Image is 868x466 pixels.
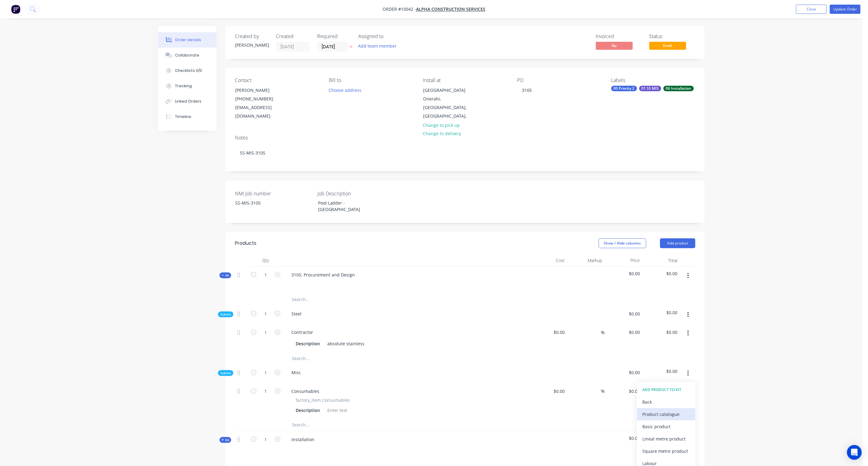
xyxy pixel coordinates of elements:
button: Add product [660,238,695,248]
div: Pool Ladder - [GEOGRAPHIC_DATA] [313,198,390,214]
a: Alpha Construction Services [416,6,485,12]
div: [PHONE_NUMBER] [235,95,286,103]
span: factory_item Consumables [296,397,350,403]
div: Installation [286,435,319,444]
div: Linked Orders [175,99,202,104]
div: Sub-kit [218,370,233,376]
span: $0.00 [607,369,640,376]
button: Order details [158,32,216,48]
button: Lineal metre product [637,433,695,445]
span: Sub-kit [220,371,231,375]
input: Search... [291,293,414,306]
button: ADD PRODUCT TO KIT [637,384,695,396]
div: Collaborate [175,53,200,58]
div: [PERSON_NAME] [235,86,286,95]
span: $0.00 [607,270,640,277]
button: Basic product [637,421,695,433]
div: Description [293,406,322,415]
div: [GEOGRAPHIC_DATA]Onerahi, [GEOGRAPHIC_DATA], [GEOGRAPHIC_DATA], [418,86,480,121]
div: 3105 [517,86,537,95]
div: Created [276,33,310,39]
div: Required [317,33,351,39]
div: Total [643,254,680,267]
label: Job Description [317,190,394,197]
div: 01 SS MIS [639,86,661,91]
div: [PERSON_NAME][PHONE_NUMBER][EMAIL_ADDRESS][DOMAIN_NAME] [230,86,291,121]
button: Change to pick up [420,121,463,129]
span: $0.00 [645,368,678,374]
div: Assigned to [358,33,420,39]
button: Tracking [158,78,216,94]
div: Steel [286,309,306,318]
input: Search... [291,352,414,364]
span: Kit [221,438,229,442]
button: Square metre product [637,445,695,457]
div: Tracking [175,83,192,89]
span: $0.00 [645,309,678,316]
div: Price [605,254,643,267]
button: Close [796,5,827,14]
img: Factory [11,5,20,14]
span: Sub-kit [220,312,231,317]
span: Order #10042 - [383,6,416,12]
div: Kit [220,272,231,278]
div: Timeline [175,114,192,119]
span: No [596,42,633,49]
div: [PERSON_NAME] [235,42,269,48]
div: PO [517,77,601,83]
div: Basic product [643,422,690,431]
span: $0.00 [607,311,640,317]
button: Back [637,396,695,408]
div: 06 Installation [664,86,694,91]
div: Checklists 0/0 [175,68,202,73]
div: [GEOGRAPHIC_DATA] [423,86,474,95]
div: 00 Priority 2 [611,86,637,91]
div: Invoiced [596,33,642,39]
div: Products [235,240,256,247]
div: Contact [235,77,319,83]
div: Back [643,397,690,406]
div: Order details [175,37,201,43]
span: Kit [221,273,229,278]
button: Linked Orders [158,94,216,109]
div: Lineal metre product [643,434,690,443]
div: SS-MIS-3105 [231,198,307,207]
div: Markup [567,254,605,267]
button: Checklists 0/0 [158,63,216,78]
div: Install at [423,77,507,83]
span: $0.00 [645,270,678,277]
div: Bill to [329,77,413,83]
button: Choose address [325,86,365,94]
button: Add team member [355,42,400,50]
div: Consumables [286,387,324,396]
input: Search... [291,419,414,431]
button: Collaborate [158,48,216,63]
button: Update Order [830,5,861,14]
div: Description [293,339,322,348]
button: Timeline [158,109,216,124]
span: % [601,388,605,395]
div: Onerahi, [GEOGRAPHIC_DATA], [GEOGRAPHIC_DATA], [423,95,474,120]
div: Square metre product [643,447,690,456]
button: Show / Hide columns [599,238,646,248]
span: % [601,329,605,336]
button: Add team member [358,42,400,50]
div: Notes [235,135,695,141]
span: $0.00 [607,435,640,441]
span: Draft [649,42,686,49]
div: Sub-kit [218,311,233,317]
div: SS-MIS-3105 [235,143,695,162]
div: Status [649,33,695,39]
div: [EMAIL_ADDRESS][DOMAIN_NAME] [235,103,286,120]
button: Change to delivery [420,129,465,138]
div: Open Intercom Messenger [847,445,862,460]
div: Cost [530,254,567,267]
div: ADD PRODUCT TO KIT [643,386,690,394]
div: Labels [611,77,695,83]
button: Product catalogue [637,408,695,421]
div: Created by [235,33,269,39]
div: Contractor [286,328,318,337]
label: NMI Job number [235,190,312,197]
div: Qty [247,254,284,267]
